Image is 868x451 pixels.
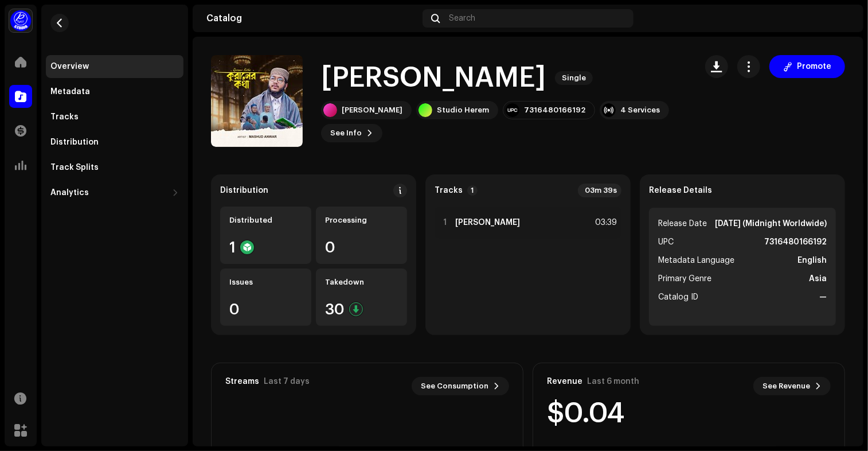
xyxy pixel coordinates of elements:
strong: Tracks [435,186,463,195]
button: See Info [321,124,382,142]
div: 4 Services [620,106,660,115]
span: Single [555,71,593,85]
re-m-nav-item: Overview [46,55,183,78]
strong: [PERSON_NAME] [455,218,520,227]
re-m-nav-item: Distribution [46,131,183,154]
div: Last 7 days [264,377,310,386]
p-badge: 1 [467,185,478,196]
span: Search [449,14,476,23]
div: Revenue [547,377,582,386]
span: Catalog ID [658,290,698,304]
div: Catalog [206,14,418,23]
div: Metadata [50,87,90,96]
strong: Asia [809,272,827,286]
span: UPC [658,235,674,249]
button: See Consumption [412,377,509,395]
div: [PERSON_NAME] [342,106,402,115]
re-m-nav-item: Tracks [46,106,183,129]
span: Promote [797,55,831,78]
div: Distribution [220,186,268,195]
span: Primary Genre [658,272,711,286]
div: Track Splits [50,163,99,172]
div: Analytics [50,188,89,197]
span: See Info [330,122,362,145]
img: f8e4590a-c019-4abe-9a7e-5e4af5aec9fe [831,9,850,28]
button: Promote [769,55,845,78]
re-m-nav-item: Metadata [46,80,183,103]
div: Studio Herem [437,106,489,115]
strong: — [819,290,827,304]
h1: [PERSON_NAME] [321,60,546,96]
button: See Revenue [753,377,831,395]
div: Distribution [50,138,99,147]
re-m-nav-item: Track Splits [46,156,183,179]
div: Takedown [325,278,398,287]
div: 03:39 [592,216,617,230]
div: Distributed [229,216,302,225]
div: Streams [225,377,259,386]
div: Overview [50,62,89,71]
re-m-nav-dropdown: Analytics [46,181,183,204]
div: 7316480166192 [524,106,585,115]
strong: English [797,254,827,267]
div: 03m 39s [578,184,621,197]
span: Release Date [658,217,707,231]
strong: 7316480166192 [764,235,827,249]
strong: [DATE] (Midnight Worldwide) [715,217,827,231]
img: a1dd4b00-069a-4dd5-89ed-38fbdf7e908f [9,9,32,32]
div: Processing [325,216,398,225]
div: Issues [229,278,302,287]
span: See Consumption [421,375,488,398]
span: See Revenue [763,375,810,398]
div: Last 6 month [587,377,639,386]
span: Metadata Language [658,254,734,267]
div: Tracks [50,112,79,122]
strong: Release Details [649,186,712,195]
